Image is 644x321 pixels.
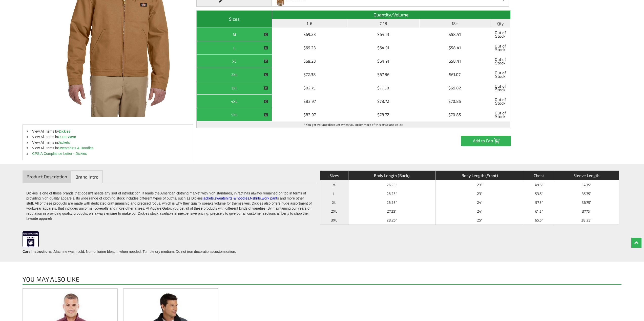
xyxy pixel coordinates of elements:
[23,250,54,254] strong: Care Instructions :
[320,180,348,189] th: M
[23,170,71,183] a: Product Description
[491,69,509,80] span: Out of Stock
[491,56,509,66] span: Out of Stock
[420,55,490,68] td: $58.41
[524,207,554,216] td: 61.5"
[420,19,490,28] th: 18+
[320,216,348,225] th: 3XL
[420,41,490,55] td: $58.41
[198,85,271,91] div: 3XL
[491,42,509,53] span: Out of Stock
[320,189,348,198] th: L
[461,136,511,146] input: Add to Cart
[272,11,511,19] th: Quantity/Volume
[420,28,490,41] td: $58.41
[347,28,420,41] td: $64.91
[272,95,347,108] td: $83.97
[524,171,554,180] th: Chest
[554,180,619,189] td: 34.75"
[250,196,261,200] a: t-shirts
[348,189,435,198] td: 26.25"
[198,45,271,51] div: L
[347,81,420,95] td: $77.58
[23,140,193,145] li: View All Items in
[32,152,87,156] a: CPSIA Compliance Letter - Dickies
[348,180,435,189] td: 26.25"
[272,55,347,68] td: $69.23
[263,46,268,50] img: This item is CLOSEOUT!
[59,129,70,133] a: Dickies
[491,29,509,40] span: Out of Stock
[490,19,511,28] th: Qty
[554,189,619,198] td: 35.75"
[197,11,272,28] th: Sizes
[197,121,511,128] td: * You get volume discount when you order more of this style and color.
[524,216,554,225] td: 65.5"
[435,171,524,180] th: Body Length (Front)
[347,108,420,121] td: $78.72
[491,83,509,93] span: Out of Stock
[203,196,214,200] a: jackets
[435,198,524,207] td: 24"
[347,55,420,68] td: $64.91
[348,207,435,216] td: 27.25"
[263,99,268,104] img: This item is CLOSEOUT!
[347,95,420,108] td: $78.72
[263,32,268,37] img: This item is CLOSEOUT!
[347,19,420,28] th: 7-18
[262,196,277,200] a: work pant
[491,96,509,107] span: Out of Stock
[272,41,347,55] td: $69.23
[524,189,554,198] td: 53.5"
[272,108,347,121] td: $83.97
[435,180,524,189] td: 23"
[58,140,70,144] a: Jackets
[198,71,271,78] div: 2XL
[71,170,103,183] a: Brand Intro
[198,112,271,118] div: 5XL
[23,134,193,140] li: View All Items in
[272,68,347,81] td: $72.38
[435,189,524,198] td: 23"
[420,68,490,81] td: $61.07
[320,198,348,207] th: XL
[631,238,641,248] a: Top
[320,171,348,180] th: Sizes
[198,98,271,105] div: 4XL
[524,180,554,189] td: 49.5"
[320,207,348,216] th: 2XL
[263,72,268,77] img: This item is CLOSEOUT!
[23,231,39,250] img: Washing
[272,19,347,28] th: 1-6
[420,95,490,108] td: $70.85
[272,81,347,95] td: $82.75
[23,229,316,256] div: Machine wash cold. Non-chlorine bleach, when needed. Tumble dry medium. Do not iron decorations/c...
[554,171,619,180] th: Sleeve Length
[26,191,312,221] p: Dickies is one of those brands that doesn’t needs any sort of introduction. It leads the American...
[554,207,619,216] td: 37.75"
[348,198,435,207] td: 26.25"
[347,68,420,81] td: $67.86
[435,207,524,216] td: 24"
[420,108,490,121] td: $70.85
[263,86,268,90] img: This item is CLOSEOUT!
[23,129,193,134] li: View All Items by
[348,171,435,180] th: Body Length (Back)
[23,145,193,151] li: View All Items in
[554,216,619,225] td: 38.25"
[263,113,268,117] img: This item is CLOSEOUT!
[435,216,524,225] td: 25"
[58,135,76,139] a: Outer Wear
[491,109,509,120] span: Out of Stock
[348,216,435,225] td: 28.25"
[524,198,554,207] td: 57.5"
[263,59,268,64] img: This item is CLOSEOUT!
[272,28,347,41] td: $69.23
[23,276,621,285] h4: You May Also Like
[215,196,249,200] a: sweatshirts & hoodies
[347,41,420,55] td: $64.91
[58,146,94,150] a: Sweatshirts & Hoodies
[420,81,490,95] td: $69.82
[554,198,619,207] td: 36.75"
[198,31,271,38] div: M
